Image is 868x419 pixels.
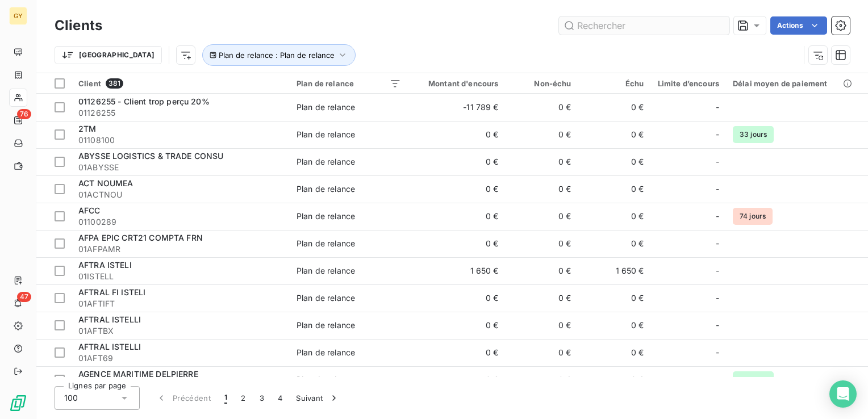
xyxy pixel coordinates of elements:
td: 0 € [408,230,506,257]
span: - [716,102,719,113]
span: 1 [224,392,227,404]
td: 0 € [578,284,651,312]
span: 01AFT69 [78,353,283,364]
span: - [716,211,719,222]
div: Plan de relance [297,129,355,140]
td: 0 € [578,121,651,148]
span: ABYSSE LOGISTICS & TRADE CONSU [78,151,224,161]
button: 3 [253,386,271,410]
span: AGENCE MARITIME DELPIERRE [78,369,198,379]
input: Rechercher [559,16,729,35]
td: 0 € [578,175,651,203]
span: AFTRAL ISTELLI [78,342,141,351]
td: 0 € [506,339,578,366]
td: 0 € [578,148,651,175]
td: 0 € [408,148,506,175]
td: 1 650 € [408,257,506,284]
td: 0 € [506,203,578,230]
button: Suivant [289,386,347,410]
span: AFTRAL FI ISTELI [78,287,145,297]
span: - [716,238,719,249]
button: 4 [271,386,289,410]
span: 74 jours [733,208,773,225]
td: 0 € [408,312,506,339]
td: 0 € [506,230,578,257]
span: - [716,374,719,386]
div: Limite d’encours [658,79,719,88]
span: Plan de relance : Plan de relance [219,51,335,60]
span: ACT NOUMEA [78,178,133,188]
td: 0 € [408,175,506,203]
div: Non-échu [512,79,571,88]
button: [GEOGRAPHIC_DATA] [55,46,162,64]
span: 01ACTNOU [78,189,283,200]
span: Client [78,79,101,88]
td: 0 € [408,203,506,230]
td: 0 € [408,366,506,393]
div: Plan de relance [297,79,401,88]
td: 0 € [506,257,578,284]
button: Plan de relance : Plan de relance [202,44,356,66]
span: AFTRAL ISTELLI [78,315,141,324]
span: - [716,292,719,304]
td: 0 € [506,94,578,121]
td: 0 € [506,312,578,339]
span: 01108100 [78,135,283,146]
td: -11 789 € [408,94,506,121]
span: 01ISTELL [78,271,283,282]
div: Plan de relance [297,183,355,195]
span: 01AFTBX [78,325,283,337]
span: AFTRA ISTELI [78,260,132,270]
td: 0 € [408,284,506,312]
button: Actions [770,16,827,35]
td: 0 € [506,284,578,312]
span: 01AFPAMR [78,244,283,255]
td: 0 € [408,121,506,148]
span: - [716,320,719,331]
span: 01126255 [78,107,283,119]
span: 01100289 [78,216,283,228]
span: 76 [17,109,31,119]
td: 0 € [506,175,578,203]
div: Plan de relance [297,102,355,113]
span: - [716,183,719,195]
div: Plan de relance [297,374,355,386]
td: 0 € [506,366,578,393]
span: 100 [64,392,78,404]
h3: Clients [55,15,102,36]
button: 1 [218,386,234,410]
td: 0 € [578,366,651,393]
span: 01126255 - Client trop perçu 20% [78,97,210,106]
span: 33 jours [733,126,774,143]
span: 381 [106,78,123,89]
div: Open Intercom Messenger [829,380,857,408]
td: 0 € [578,230,651,257]
td: 1 650 € [578,257,651,284]
td: 0 € [578,94,651,121]
div: Échu [585,79,644,88]
span: - [716,156,719,167]
div: Plan de relance [297,265,355,276]
span: AFCC [78,206,101,215]
span: 01AFTIFT [78,298,283,309]
td: 0 € [578,312,651,339]
div: Plan de relance [297,320,355,331]
td: 0 € [578,203,651,230]
div: Plan de relance [297,156,355,167]
span: AFPA EPIC CRT21 COMPTA FRN [78,233,203,242]
button: Précédent [149,386,218,410]
td: 0 € [578,339,651,366]
td: 0 € [506,148,578,175]
span: - [716,347,719,358]
div: Plan de relance [297,347,355,358]
span: - [716,265,719,276]
td: 0 € [408,339,506,366]
span: - [716,129,719,140]
div: Montant d'encours [415,79,499,88]
span: 47 [17,292,31,302]
span: 01ABYSSE [78,162,283,173]
img: Logo LeanPay [9,394,27,412]
div: Délai moyen de paiement [733,79,854,88]
span: 2TM [78,124,96,133]
button: 2 [234,386,252,410]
